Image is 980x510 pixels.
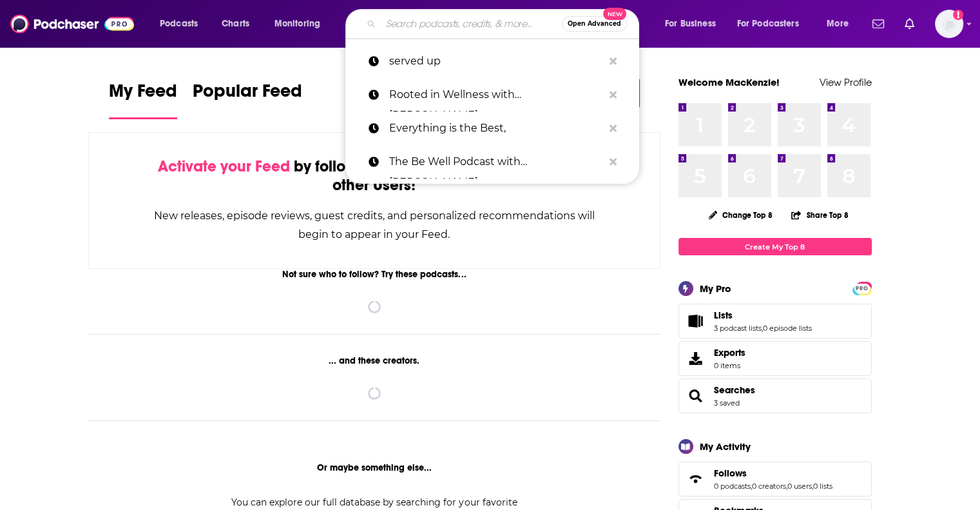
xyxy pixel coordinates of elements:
button: open menu [265,14,337,34]
a: Exports [678,341,872,376]
div: by following Podcasts, Creators, Lists, and other Users! [153,157,596,195]
a: Popular Feed [193,80,302,119]
svg: Add a profile image [953,10,963,20]
span: Lists [678,304,872,338]
a: View Profile [820,76,872,88]
span: , [812,482,813,491]
span: Exports [683,349,709,368]
a: Show notifications dropdown [867,13,889,35]
a: Everything is the Best, [345,112,639,145]
div: Not sure who to follow? Try these podcasts... [88,269,661,280]
span: Logged in as MackenzieCollier [935,10,963,38]
input: Search podcasts, credits, & more... [381,14,562,34]
span: For Podcasters [737,15,799,33]
button: Show profile menu [935,10,963,38]
span: Follows [678,462,872,496]
p: Everything is the Best, [389,112,603,145]
span: , [786,482,787,491]
span: Activate your Feed [158,157,290,176]
p: Rooted in Wellness with Mona Sharma [389,78,603,112]
div: Or maybe something else... [88,462,661,473]
button: open menu [729,14,818,34]
div: My Pro [700,282,731,295]
span: , [762,324,763,333]
span: Exports [714,347,745,358]
a: 3 podcast lists [714,324,762,333]
a: Create My Top 8 [678,238,872,255]
span: Open Advanced [568,21,621,27]
div: My Activity [700,440,751,453]
a: 0 episode lists [763,324,812,333]
span: Follows [714,467,747,479]
img: User Profile [935,10,963,38]
span: New [603,8,626,20]
span: , [751,482,752,491]
span: PRO [854,284,870,293]
a: Follows [683,470,709,488]
img: Podchaser - Follow, Share and Rate Podcasts [10,12,134,36]
button: Change Top 8 [701,207,781,223]
a: Show notifications dropdown [899,13,919,35]
p: The Be Well Podcast with Kelly LeVeque [389,145,603,179]
a: 0 creators [752,482,786,491]
span: More [827,15,849,33]
a: Lists [714,309,812,321]
a: Charts [213,14,257,34]
div: ... and these creators. [88,355,661,366]
a: PRO [854,283,870,293]
button: open menu [656,14,732,34]
div: Search podcasts, credits, & more... [358,9,651,39]
span: Lists [714,309,733,321]
a: Rooted in Wellness with [PERSON_NAME] [345,78,639,112]
span: Popular Feed [193,80,302,110]
a: My Feed [109,80,177,119]
span: Charts [222,15,249,33]
a: Searches [714,384,755,396]
a: 0 lists [813,482,832,491]
a: The Be Well Podcast with [PERSON_NAME] [345,145,639,179]
span: Monitoring [274,15,320,33]
span: My Feed [109,80,177,110]
button: Open AdvancedNew [562,16,627,32]
a: Welcome MacKenzie! [678,76,780,88]
span: Podcasts [160,15,198,33]
a: 0 users [787,482,812,491]
a: 3 saved [714,398,740,407]
span: Searches [678,378,872,413]
span: For Business [665,15,716,33]
span: 0 items [714,361,745,370]
button: Share Top 8 [791,202,849,228]
div: New releases, episode reviews, guest credits, and personalized recommendations will begin to appe... [153,206,596,244]
a: 0 podcasts [714,482,751,491]
p: served up [389,44,603,78]
a: served up [345,44,639,78]
a: Lists [683,312,709,330]
a: Searches [683,387,709,405]
button: open menu [818,14,865,34]
button: open menu [151,14,215,34]
a: Follows [714,467,832,479]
